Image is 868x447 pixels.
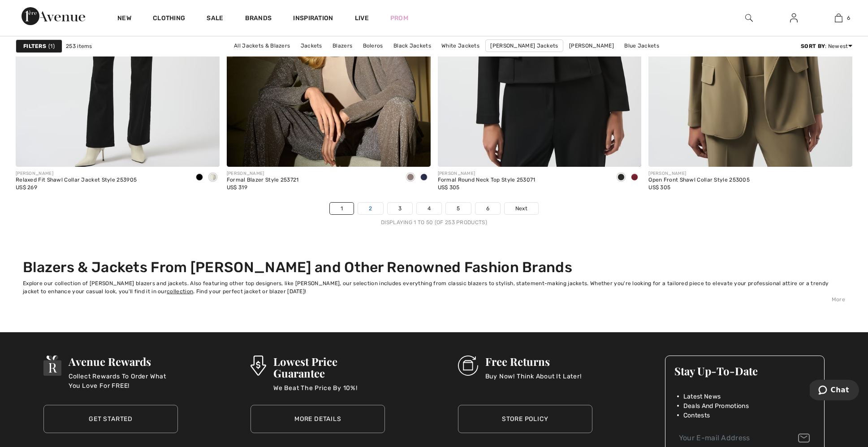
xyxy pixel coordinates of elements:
[293,14,333,24] span: Inspiration
[683,411,710,420] span: Contests
[16,184,37,191] span: US$ 269
[515,204,527,213] span: Next
[438,177,535,183] div: Formal Round Neck Top Style 253071
[683,401,749,411] span: Deals And Promotions
[390,13,408,23] a: Prom
[620,40,664,52] a: Blue Jackets
[810,380,859,402] iframe: Opens a widget where you can chat to one of our agents
[648,177,750,183] div: Open Front Shawl Collar Style 253005
[388,203,412,214] a: 3
[358,203,383,214] a: 2
[245,14,272,24] a: Brands
[485,39,563,52] a: [PERSON_NAME] Jackets
[22,7,85,25] img: 1ère Avenue
[458,356,478,376] img: Free Returns
[475,203,500,214] a: 6
[328,40,357,52] a: Blazers
[446,203,471,214] a: 5
[417,170,431,185] div: Navy Blue
[358,40,388,52] a: Boleros
[43,356,61,376] img: Avenue Rewards
[16,170,137,177] div: [PERSON_NAME]
[438,184,460,191] span: US$ 305
[273,356,385,379] h3: Lowest Price Guarantee
[23,259,845,276] h2: Blazers & Jackets From [PERSON_NAME] and Other Renowned Fashion Brands
[250,405,385,433] a: More Details
[745,13,753,23] img: search the website
[565,40,618,52] a: [PERSON_NAME]
[16,218,852,226] div: Displaying 1 to 50 (of 253 products)
[437,40,484,52] a: White Jackets
[273,383,385,401] p: We Beat The Price By 10%!
[296,40,327,52] a: Jackets
[23,279,845,295] div: Explore our collection of [PERSON_NAME] blazers and jackets. Also featuring other top designers, ...
[505,203,538,214] a: Next
[69,356,178,367] h3: Avenue Rewards
[485,356,582,367] h3: Free Returns
[69,372,178,390] p: Collect Rewards To Order What You Love For FREE!
[23,42,46,50] strong: Filters
[43,405,178,433] a: Get Started
[48,42,55,50] span: 1
[229,40,294,52] a: All Jackets & Blazers
[438,170,535,177] div: [PERSON_NAME]
[783,13,805,24] a: Sign In
[167,288,193,295] a: collection
[683,392,721,401] span: Latest News
[648,170,750,177] div: [PERSON_NAME]
[648,184,670,191] span: US$ 305
[227,170,299,177] div: [PERSON_NAME]
[250,356,266,376] img: Lowest Price Guarantee
[614,170,628,185] div: Black
[847,14,850,22] span: 6
[66,42,92,50] span: 253 items
[417,203,441,214] a: 4
[816,13,860,23] a: 6
[790,13,798,23] img: My Info
[355,13,369,23] a: Live
[227,184,247,191] span: US$ 319
[404,170,417,185] div: Taupe
[330,203,354,214] a: 1
[16,177,137,183] div: Relaxed Fit Shawl Collar Jacket Style 253905
[801,42,852,50] div: : Newest
[16,202,852,226] nav: Page navigation
[628,170,641,185] div: Merlot
[23,295,845,304] div: More
[227,177,299,183] div: Formal Blazer Style 253721
[485,372,582,390] p: Buy Now! Think About It Later!
[206,170,220,185] div: Winter White
[458,405,592,433] a: Store Policy
[207,14,223,24] a: Sale
[153,14,185,24] a: Clothing
[117,14,131,24] a: New
[801,43,825,49] strong: Sort By
[193,170,206,185] div: Black
[674,365,815,377] h3: Stay Up-To-Date
[835,13,842,23] img: My Bag
[389,40,436,52] a: Black Jackets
